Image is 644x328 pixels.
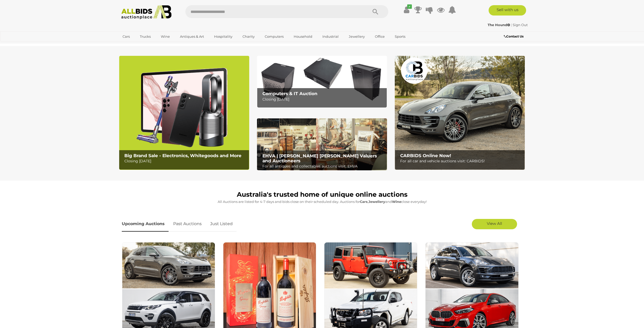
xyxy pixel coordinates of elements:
[211,32,236,41] a: Hospitality
[368,200,385,204] strong: Jewellery
[122,216,169,232] a: Upcoming Auctions
[177,32,207,41] a: Antiques & Art
[257,118,387,171] a: EHVA | Evans Hastings Valuers and Auctioneers EHVA | [PERSON_NAME] [PERSON_NAME] Valuers and Auct...
[118,5,175,19] img: Allbids.com.au
[395,56,525,170] a: CARBIDS Online Now! CARBIDS Online Now! For all car and vehicle auctions visit: CARBIDS!
[395,56,525,170] img: CARBIDS Online Now!
[119,56,249,170] img: Big Brand Sale - Electronics, Whitegoods and More
[119,41,163,49] a: [GEOGRAPHIC_DATA]
[372,32,388,41] a: Office
[262,153,377,163] b: EHVA | [PERSON_NAME] [PERSON_NAME] Valuers and Auctioneers
[504,34,524,38] b: Contact Us
[400,153,451,158] b: CARBIDS Online Now!
[137,32,154,41] a: Trucks
[157,32,173,41] a: Wine
[345,32,368,41] a: Jewellery
[488,23,511,27] a: The Hound
[487,221,502,226] span: View All
[122,199,522,205] p: All Auctions are listed for 4-7 days and bids close on their scheduled day. Auctions for , and cl...
[290,32,316,41] a: Household
[262,96,384,103] p: Closing [DATE]
[360,200,368,204] strong: Cars
[400,158,522,164] p: For all car and vehicle auctions visit: CARBIDS!
[511,23,512,27] span: |
[119,32,133,41] a: Cars
[319,32,342,41] a: Industrial
[392,200,401,204] strong: Wine
[124,158,246,164] p: Closing [DATE]
[119,56,249,170] a: Big Brand Sale - Electronics, Whitegoods and More Big Brand Sale - Electronics, Whitegoods and Mo...
[122,191,522,198] h1: Australia's trusted home of unique online auctions
[403,5,411,14] a: ✔
[261,32,287,41] a: Computers
[257,56,387,108] img: Computers & IT Auction
[169,216,206,232] a: Past Auctions
[513,23,528,27] a: Sign Out
[206,216,237,232] a: Just Listed
[488,23,510,27] strong: The Hound
[362,5,388,18] button: Search
[239,32,258,41] a: Charity
[262,163,384,170] p: For all antiques and collectables auctions visit: EHVA
[262,91,317,96] b: Computers & IT Auction
[257,118,387,171] img: EHVA | Evans Hastings Valuers and Auctioneers
[407,4,412,9] i: ✔
[391,32,409,41] a: Sports
[257,56,387,108] a: Computers & IT Auction Computers & IT Auction Closing [DATE]
[124,153,241,158] b: Big Brand Sale - Electronics, Whitegoods and More
[504,34,525,39] a: Contact Us
[472,219,517,229] a: View All
[489,5,526,16] a: Sell with us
